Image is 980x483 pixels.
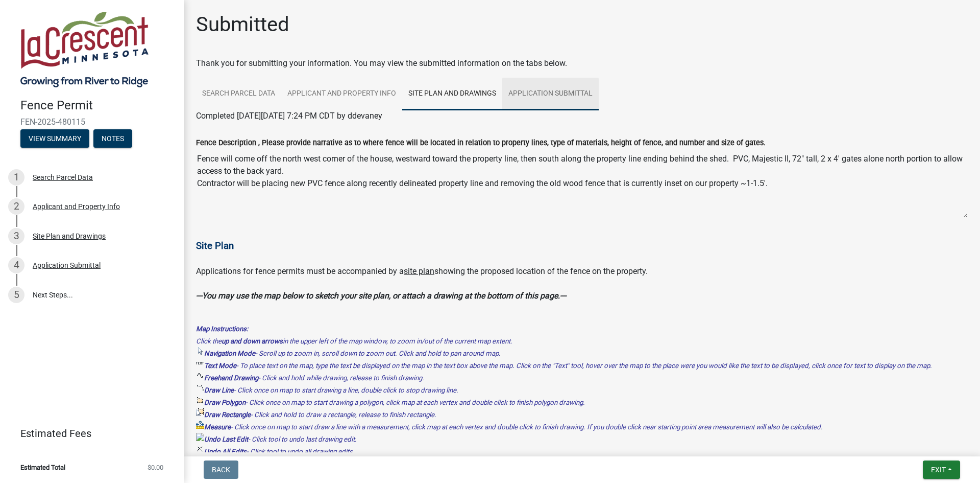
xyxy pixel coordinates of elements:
em: - To place text on the map, type the text be displayed on the map in the text box above the map. ... [204,362,932,370]
div: Thank you for submitting your information. You may view the submitted information on the tabs below. [196,57,968,70]
span: $0.00 [148,464,163,471]
img: MarkupLine-16-Enabled.gif [196,384,204,392]
i: Click the in the upper left of the map window, to zoom in/out of the current map extent. [196,325,512,345]
div: 1 [8,169,24,186]
span: Exit [931,466,946,474]
a: Applicant and Property Info [281,78,402,110]
img: MarkupFreehand-16-Enabled.gif [196,372,204,380]
span: Site Plan [196,240,234,251]
button: View Summary [20,129,89,148]
strong: Undo Last Edit [204,435,248,443]
a: Estimated Fees [8,423,167,444]
wm-modal-confirm: Summary [20,135,89,143]
a: Application Submittal [502,78,599,110]
span: Completed [DATE][DATE] 7:24 PM CDT by ddevaney [196,111,382,121]
div: 5 [8,287,24,303]
strong: Freehand Drawing [204,374,258,382]
strong: Measure [204,423,231,431]
a: Site Plan and Drawings [402,78,502,110]
em: - Click once on map to start draw a line with a measurement, click map at each vertex and double ... [204,423,823,431]
img: Undo%2016%20n%20p.png [196,433,204,441]
a: Search Parcel Data [196,78,281,110]
button: Back [204,461,238,479]
em: - Click once on map to start drawing a polygon, click map at each vertex and double click to fini... [204,399,585,406]
img: City of La Crescent, Minnesota [20,11,149,87]
em: - Scroll up to zoom in, scroll down to zoom out. Click and hold to pan around map. [204,350,501,357]
u: site plan [404,266,434,276]
strong: Text Mode [204,362,236,370]
span: Estimated Total [20,464,65,471]
img: Measure-16-Enabled.gif [196,421,204,429]
em: - Click tool to undo all drawing edits. [204,448,355,455]
h1: Submitted [196,12,289,37]
button: Exit [923,461,960,479]
strong: Draw Polygon [204,399,246,406]
div: Applicant and Property Info [33,203,120,210]
strong: Undo All Edits [204,448,247,455]
h4: Fence Permit [20,98,176,113]
b: Map Instructions: [196,325,248,333]
strong: Draw Rectangle [204,411,251,419]
img: SelectByRect-16-Enabled.gif [196,408,204,417]
div: 4 [8,257,24,273]
img: MarkupText-16-Enabled.gif [196,359,204,367]
b: ---You may use the map below to sketch your site plan, or attach a drawing at the bottom of this ... [196,291,566,301]
textarea: Fence will come off the north west corner of the house, westward toward the property line, then s... [196,149,968,218]
img: MarkupDelete-16-Enabled.gif [196,445,204,453]
strong: Navigation Mode [204,350,255,357]
em: - Click once on map to start drawing a line, double click to stop drawing line. [204,386,458,394]
div: Search Parcel Data [33,174,93,181]
img: SelectionArrow-16-Enabled.gif [196,347,204,355]
span: Back [212,466,230,474]
strong: up and down arrows [222,337,283,345]
div: Site Plan and Drawings [33,233,106,240]
p: Applications for fence permits must be accompanied by a showing the proposed location of the fenc... [196,265,968,314]
div: 2 [8,198,24,215]
label: Fence Description , Please provide narrative as to where fence will be located in relation to pro... [196,140,766,147]
wm-modal-confirm: Notes [93,135,132,143]
div: Application Submittal [33,262,101,269]
em: - Click tool to undo last drawing edit. [204,435,357,443]
em: - Click and hold to draw a rectangle, release to finish rectangle. [204,411,436,419]
span: FEN-2025-480115 [20,117,163,127]
img: MarkupPolygon-16-Enabled.gif [196,396,204,404]
strong: Draw Line [204,386,234,394]
div: 3 [8,228,24,244]
em: - Click and hold while drawing, release to finish drawing. [204,374,424,382]
button: Notes [93,129,132,148]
